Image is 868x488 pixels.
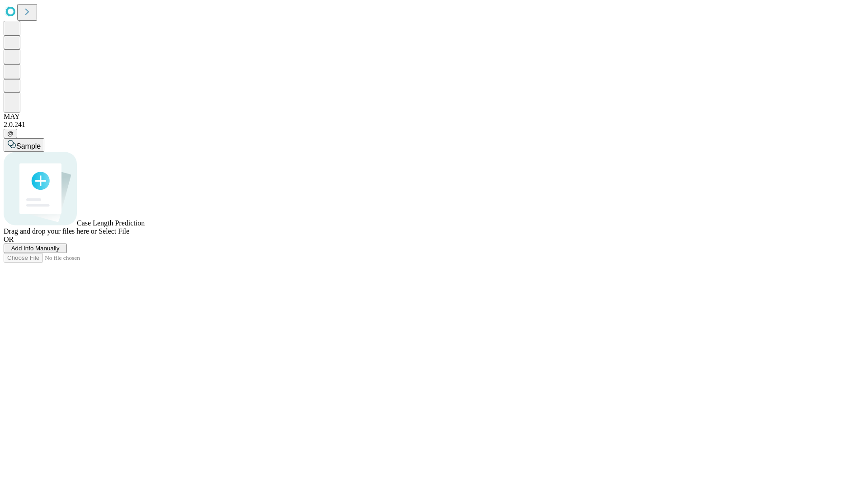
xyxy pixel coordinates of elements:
span: Sample [16,142,41,150]
button: Sample [4,138,44,152]
span: Case Length Prediction [77,219,145,227]
span: OR [4,235,14,243]
button: @ [4,129,17,138]
span: Select File [99,227,129,235]
div: 2.0.241 [4,121,864,129]
span: @ [7,130,14,137]
span: Drag and drop your files here or [4,227,97,235]
div: MAY [4,113,864,121]
button: Add Info Manually [4,244,67,253]
span: Add Info Manually [11,245,60,252]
